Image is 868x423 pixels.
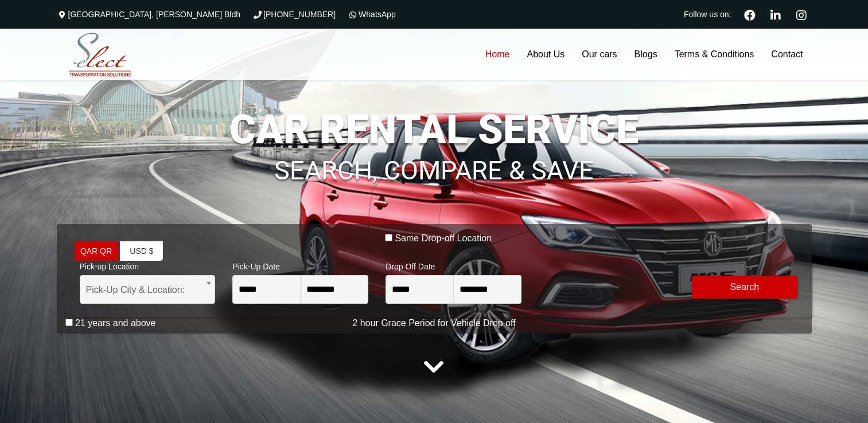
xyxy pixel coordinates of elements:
[57,109,812,150] h1: CAR RENTAL SERVICE
[75,241,118,261] a: QAR QR
[395,233,492,244] label: Same Drop-off Location
[252,10,336,19] a: [PHONE_NUMBER]
[692,276,797,299] button: Modify Search
[57,316,812,330] p: 2 hour Grace Period for Vehicle Drop off
[120,241,163,261] a: USD $
[626,29,666,80] a: Blogs
[766,8,786,21] a: Linkedin
[518,29,573,80] a: About Us
[57,140,812,184] h1: SEARCH, COMPARE & SAVE
[666,29,763,80] a: Terms & Conditions
[386,254,521,275] span: Drop Off Date
[739,8,760,21] a: Facebook
[232,254,368,275] span: Pick-Up Date
[573,29,625,80] a: Our cars
[792,8,812,21] a: Instagram
[477,29,519,80] a: Home
[762,29,811,80] a: Contact
[347,10,396,19] a: WhatsApp
[60,30,140,80] img: Select Rent a Car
